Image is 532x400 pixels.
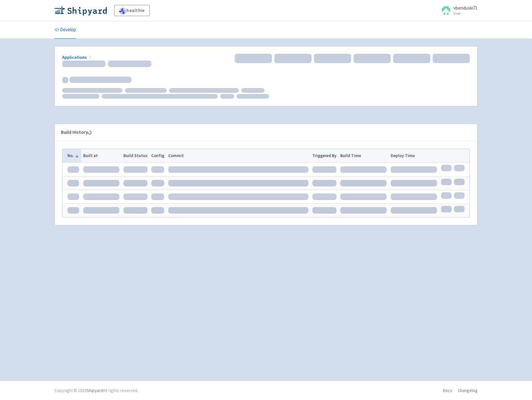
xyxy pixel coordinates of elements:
[437,6,478,15] a: vbenduski71 User
[453,11,478,15] small: User
[114,5,150,16] a: healthie
[67,152,79,159] button: No.
[338,149,389,163] th: Build Time
[61,129,461,136] div: Build History
[310,149,338,163] th: Triggered By
[458,388,478,393] a: Changelog
[149,149,166,163] th: Config
[166,149,311,163] th: Commit
[121,149,149,163] th: Build Status
[54,6,107,15] img: Shipyard logo
[54,387,138,394] div: Copyright © 2025 All rights reserved.
[443,388,452,393] a: Docs
[81,149,121,163] th: Built at
[87,388,103,393] a: Shipyard
[54,21,76,39] a: Develop
[62,54,93,60] a: Applications
[453,5,478,11] span: vbenduski71
[389,149,439,163] th: Deploy Time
